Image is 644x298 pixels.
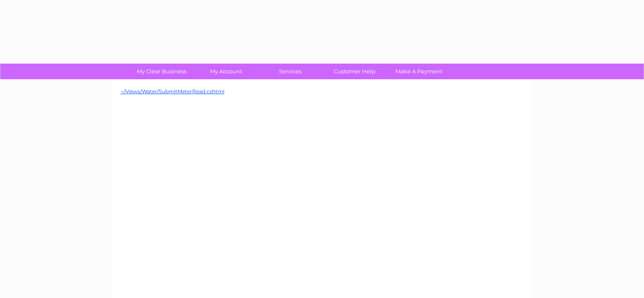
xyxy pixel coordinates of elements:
[255,64,325,79] a: Services
[127,64,196,79] a: My Clear Business
[191,64,261,79] a: My Account
[121,88,224,95] a: ~/Views/Water/SubmitMeterRead.cshtml
[320,64,390,79] a: Customer Help
[384,64,454,79] a: Make A Payment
